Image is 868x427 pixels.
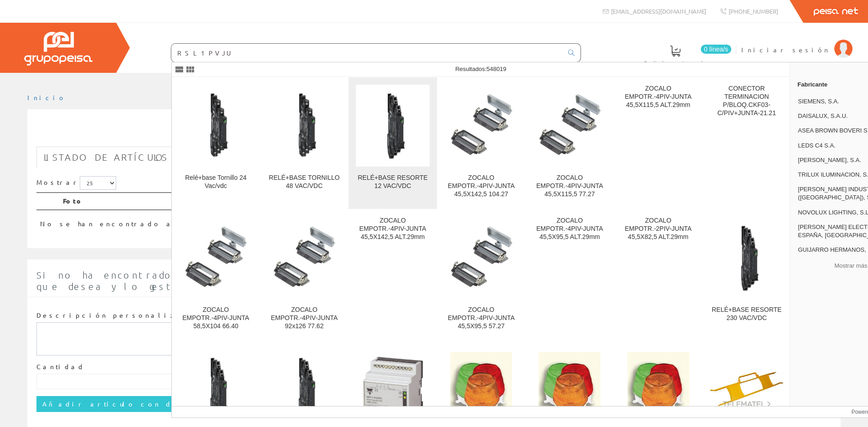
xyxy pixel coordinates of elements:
img: RELÉ+BASE RESORTE 115 VAC/VDC [179,353,252,427]
img: Grupo Peisa [24,32,92,66]
a: CONECTOR TERMINACION P/BLOQ.CKF03-C/PIV+JUNTA-21.21 [703,77,791,209]
a: Listado de artículos [36,147,175,168]
div: ZOCALO EMPOTR.-4PIV-JUNTA 45,5X142,5 104.27 [445,174,518,198]
a: ZOCALO EMPOTR.-2PIV-JUNTA 45,5X82,5 ALT.29mm [614,209,702,341]
span: Resultados: [455,66,506,72]
img: RELÉ+BASE RESORTE 230 VAC/VDC [710,221,783,295]
img: Enrollador manual de cables. [710,372,783,408]
td: No se han encontrado artículos, pruebe con otra búsqueda [36,210,747,232]
div: RELÉ+BASE TORNILLO 48 VAC/VDC [267,174,341,190]
div: ZOCALO EMPOTR.-4PIV-JUNTA 45,5X115,5 77.27 [533,174,606,198]
a: ZOCALO EMPOTR.-4PIV-JUNTA 58,5X104 66.40 ZOCALO EMPOTR.-4PIV-JUNTA 58,5X104 66.40 [172,209,260,341]
label: Mostrar [36,176,116,190]
div: Relé+base Tornillo 24 Vac/vdc [179,174,252,190]
img: ZOCALO EMPOTR.-4PIV-JUNTA 45,5X142,5 104.27 [445,89,518,162]
span: Iniciar sesión [741,45,830,54]
a: ZOCALO EMPOTR.-4PIV-JUNTA 92x126 77.62 ZOCALO EMPOTR.-4PIV-JUNTA 92x126 77.62 [260,209,348,341]
img: RELÉ+BASE RESORTE 12 VAC/VDC [356,89,429,162]
div: ZOCALO EMPOTR.-2PIV-JUNTA 45,5X82,5 ALT.29mm [621,217,695,241]
label: Cantidad [36,362,85,371]
div: ZOCALO EMPOTR.-4PIV-JUNTA 45,5X95,5 57.27 [445,306,518,330]
a: RELÉ+BASE RESORTE 12 VAC/VDC RELÉ+BASE RESORTE 12 VAC/VDC [349,77,437,209]
img: ZOCALO EMPOTR.-4PIV-JUNTA 92x126 77.62 [267,221,341,295]
a: ZOCALO EMPOTR.-4PIV-JUNTA 45,5X115,5 77.27 ZOCALO EMPOTR.-4PIV-JUNTA 45,5X115,5 77.27 [526,77,614,209]
a: ZOCALO EMPOTR.-4PIV-JUNTA 45,5X95,5 57.27 ZOCALO EMPOTR.-4PIV-JUNTA 45,5X95,5 57.27 [437,209,525,341]
select: Mostrar [80,176,116,190]
img: Relé+base Tornillo 24 Vac/vdc [179,89,252,162]
img: RELÉ+BASE RESORTE 48 VAC/VDC [267,353,341,427]
img: RELÉ+BASE TORNILLO 48 VAC/VDC [267,89,341,162]
span: Pedido actual [644,58,706,67]
span: 548019 [487,66,506,72]
a: ZOCALO EMPOTR.-4PIV-JUNTA 45,5X142,5 ALT.29mm [349,209,437,341]
div: ZOCALO EMPOTR.-4PIV-JUNTA 45,5X142,5 ALT.29mm [356,217,429,241]
span: 0 línea/s [701,45,731,54]
a: RELÉ+BASE RESORTE 230 VAC/VDC RELÉ+BASE RESORTE 230 VAC/VDC [703,209,791,341]
input: Buscar ... [171,44,563,62]
div: ZOCALO EMPOTR.-4PIV-JUNTA 58,5X104 66.40 [179,306,252,330]
label: Descripción personalizada [36,311,198,320]
div: RELÉ+BASE RESORTE 230 VAC/VDC [710,306,783,322]
a: ZOCALO EMPOTR.-4PIV-JUNTA 45,5X95,5 ALT.29mm [526,209,614,341]
th: Foto [59,193,747,210]
a: Relé+base Tornillo 24 Vac/vdc Relé+base Tornillo 24 Vac/vdc [172,77,260,209]
a: Inicio [27,93,66,102]
div: ZOCALO EMPOTR.-4PIV-JUNTA 92x126 77.62 [267,306,341,330]
a: ZOCALO EMPOTR.-4PIV-JUNTA 45,5X115,5 ALT.29mm [614,77,702,209]
div: RELÉ+BASE RESORTE 12 VAC/VDC [356,174,429,190]
span: [EMAIL_ADDRESS][DOMAIN_NAME] [611,7,706,15]
span: Si no ha encontrado algún artículo en nuestro catálogo introduzca aquí la cantidad y la descripci... [36,269,830,292]
div: CONECTOR TERMINACION P/BLOQ.CKF03-C/PIV+JUNTA-21.21 [710,85,783,117]
div: ZOCALO EMPOTR.-4PIV-JUNTA 45,5X115,5 ALT.29mm [621,85,695,109]
a: RELÉ+BASE TORNILLO 48 VAC/VDC RELÉ+BASE TORNILLO 48 VAC/VDC [260,77,348,209]
h1: RSL1PVJU [36,124,832,142]
a: ZOCALO EMPOTR.-4PIV-JUNTA 45,5X142,5 104.27 ZOCALO EMPOTR.-4PIV-JUNTA 45,5X142,5 104.27 [437,77,525,209]
img: ZOCALO EMPOTR.-4PIV-JUNTA 58,5X104 66.40 [179,221,252,295]
img: Amplificador para fotocélulas serie MPF [356,353,429,427]
span: [PHONE_NUMBER] [729,7,778,15]
input: Añadir artículo con descripción personalizada [36,396,334,412]
a: Iniciar sesión [741,38,853,46]
div: ZOCALO EMPOTR.-4PIV-JUNTA 45,5X95,5 ALT.29mm [533,217,606,241]
img: ZOCALO EMPOTR.-4PIV-JUNTA 45,5X115,5 77.27 [533,89,606,162]
img: ZOCALO EMPOTR.-4PIV-JUNTA 45,5X95,5 57.27 [445,221,518,295]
